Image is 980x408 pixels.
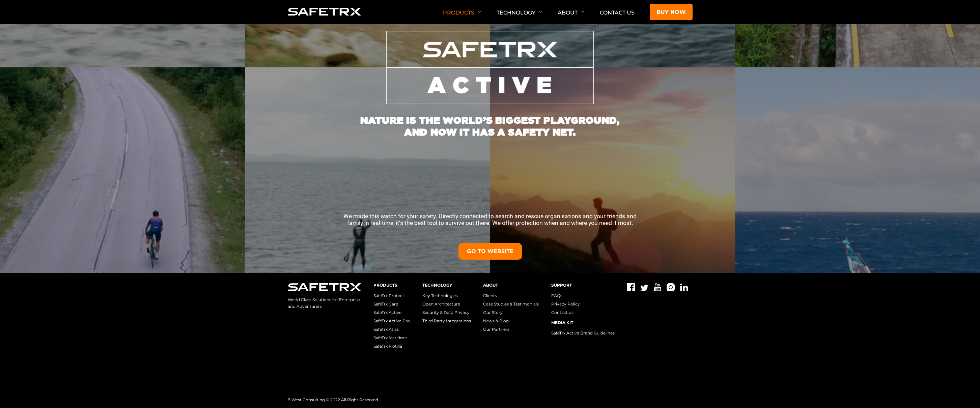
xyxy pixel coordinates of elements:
iframe: Chat Widget [946,376,980,408]
a: SafeTrx Active Pro [373,318,410,323]
a: Buy now [650,4,693,20]
h1: NATURE IS THE WORLD’S BIGGEST PLAYGROUND, AND NOW IT HAS A SAFETY NET. [355,104,625,138]
img: Youtube icon [654,283,661,291]
a: Third Party Integrations [422,318,471,323]
p: Products [443,9,481,24]
a: GO TO WEBSITE [458,243,522,260]
a: SafeTrx Maritime [373,335,407,340]
img: Arrow down icon [539,10,542,13]
img: Safetrx logo [288,283,361,291]
img: SafeTrx Active Logo [386,31,594,104]
p: About [558,9,585,24]
img: Arrow down icon [478,10,481,13]
img: Logo SafeTrx [288,8,361,16]
a: Contact us [551,310,573,315]
a: SafeTrx Atlas [373,327,399,332]
h3: Media Kit [551,321,615,325]
h3: Products [373,283,410,287]
a: SafeTrx Active [373,310,401,315]
a: FAQs [551,293,562,298]
p: 8 West Consulting © 2022 All Right Reserved [288,396,693,404]
img: Instagram icon [667,283,675,291]
p: We made this watch for your safety. Directly connected to search and rescue organisations and you... [338,213,642,226]
a: SafeTrx Active Brand Guidelines [551,330,615,336]
a: Key Technologies [422,293,458,298]
img: Twitter icon [640,285,648,291]
a: Our Partners [483,327,509,332]
p: World Class Solutions for Enterprise and Adventurers [288,296,361,310]
p: Technology [497,9,542,24]
a: Contact Us [600,9,635,16]
a: SafeTrx Care [373,301,398,307]
img: Arrow down icon [581,10,585,13]
a: SafeTrx Flotilla [373,344,402,349]
h3: Support [551,283,615,287]
h3: Technology [422,283,471,287]
a: Case Studies & Testimonials [483,301,539,307]
a: SafeTrx Protect [373,293,404,298]
a: News & Blog [483,318,509,323]
a: Privacy Policy [551,301,580,307]
a: Open Architecture [422,301,460,307]
a: Security & Data Privacy [422,310,470,315]
img: Linkedin icon [680,284,688,291]
a: Our Story [483,310,503,315]
h3: About [483,283,539,287]
a: Clients [483,293,497,298]
img: Facebook icon [627,283,635,291]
